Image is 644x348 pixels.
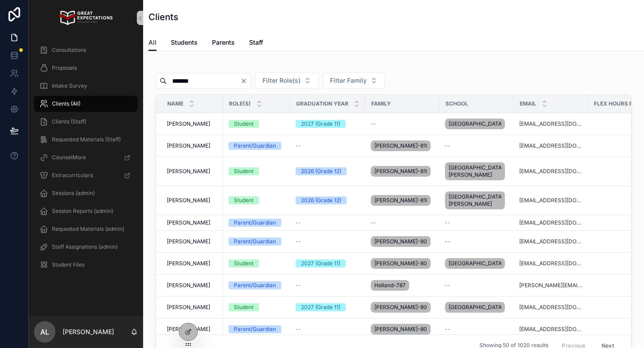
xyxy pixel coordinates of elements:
[445,326,450,333] span: --
[52,154,86,161] span: CounselMore
[296,219,301,226] span: --
[374,282,406,289] span: Holland-787
[34,203,138,219] a: Session Reports (admin)
[301,120,340,128] div: 2027 (Grade 11)
[229,303,285,311] a: Student
[371,300,434,314] a: [PERSON_NAME]-808
[52,47,86,54] span: Consultations
[34,221,138,237] a: Requested Materials (admin)
[229,100,251,107] span: Role(s)
[374,168,427,175] span: [PERSON_NAME]-810
[519,197,583,204] a: [EMAIL_ADDRESS][DOMAIN_NAME]
[52,136,121,143] span: Requested Materials (Staff)
[167,142,218,149] a: [PERSON_NAME]
[34,185,138,201] a: Sessions (admin)
[34,167,138,183] a: Extracurriculars
[519,260,583,267] a: [EMAIL_ADDRESS][DOMAIN_NAME]
[229,259,285,267] a: Student
[234,325,276,333] div: Parent/Guardian
[63,327,114,336] p: [PERSON_NAME]
[301,259,340,267] div: 2027 (Grade 11)
[40,327,49,337] span: AL
[229,142,285,150] a: Parent/Guardian
[167,100,183,107] span: Name
[445,161,508,182] a: [GEOGRAPHIC_DATA][PERSON_NAME]
[234,142,276,150] div: Parent/Guardian
[167,238,210,245] span: [PERSON_NAME]
[519,238,583,245] a: [EMAIL_ADDRESS][DOMAIN_NAME]
[29,36,143,284] div: scrollable content
[148,38,157,47] span: All
[34,257,138,273] a: Student Files
[167,260,210,267] span: [PERSON_NAME]
[445,142,450,149] span: --
[296,100,348,107] span: Graduation Year
[519,168,583,175] a: [EMAIL_ADDRESS][DOMAIN_NAME]
[519,120,583,127] a: [EMAIL_ADDRESS][DOMAIN_NAME]
[296,282,301,289] span: --
[519,282,583,289] a: [PERSON_NAME][EMAIL_ADDRESS][PERSON_NAME][DOMAIN_NAME]
[445,326,508,333] a: --
[167,120,210,127] span: [PERSON_NAME]
[167,219,218,226] a: [PERSON_NAME]
[234,259,254,267] div: Student
[371,256,434,271] a: [PERSON_NAME]-809
[167,219,210,226] span: [PERSON_NAME]
[234,167,254,175] div: Student
[167,282,210,289] span: [PERSON_NAME]
[167,260,218,267] a: [PERSON_NAME]
[52,100,80,107] span: Clients (All)
[34,60,138,76] a: Proposals
[445,142,508,149] a: --
[374,304,427,311] span: [PERSON_NAME]-808
[445,282,508,289] a: --
[167,238,218,245] a: [PERSON_NAME]
[296,326,301,333] span: --
[229,120,285,128] a: Student
[296,120,360,128] a: 2027 (Grade 11)
[371,193,434,208] a: [PERSON_NAME]-810
[59,11,112,25] img: App logo
[167,168,210,175] span: [PERSON_NAME]
[234,120,254,128] div: Student
[52,118,86,125] span: Clients (Staff)
[449,120,501,127] span: [GEOGRAPHIC_DATA]
[449,304,501,311] span: [GEOGRAPHIC_DATA]
[52,225,124,233] span: Requested Materials (admin)
[212,34,235,52] a: Parents
[249,34,263,52] a: Staff
[520,100,536,107] span: Email
[229,238,285,246] a: Parent/Guardian
[371,219,434,226] a: --
[148,34,157,51] a: All
[330,76,367,85] span: Filter Family
[519,219,583,226] a: [EMAIL_ADDRESS][DOMAIN_NAME]
[445,219,450,226] span: --
[296,238,301,245] span: --
[296,142,301,149] span: --
[445,238,508,245] a: --
[167,304,210,311] span: [PERSON_NAME]
[34,239,138,255] a: Staff Assignations (admin)
[34,42,138,58] a: Consultations
[301,196,341,204] div: 2026 (Grade 12)
[167,304,218,311] a: [PERSON_NAME]
[519,142,583,149] a: [EMAIL_ADDRESS][DOMAIN_NAME]
[296,142,360,149] a: --
[296,167,360,175] a: 2026 (Grade 12)
[229,281,285,289] a: Parent/Guardian
[167,197,218,204] a: [PERSON_NAME]
[234,196,254,204] div: Student
[52,82,87,89] span: Intake Survey
[34,114,138,130] a: Clients (Staff)
[445,282,450,289] span: --
[374,238,427,245] span: [PERSON_NAME]-809
[34,149,138,166] a: CounselMore
[234,238,276,246] div: Parent/Guardian
[229,167,285,175] a: Student
[371,219,376,226] span: --
[519,326,583,333] a: [EMAIL_ADDRESS][DOMAIN_NAME]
